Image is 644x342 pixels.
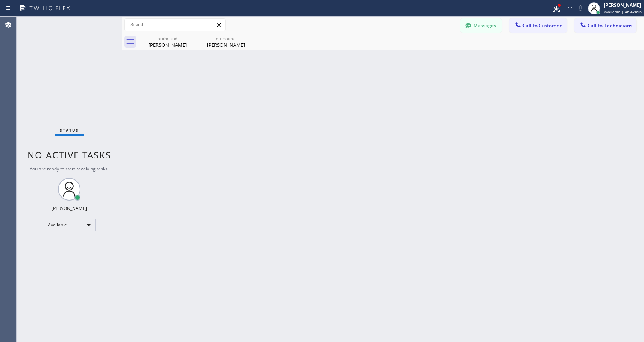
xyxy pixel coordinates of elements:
[60,128,79,133] span: Status
[197,33,254,50] div: Jim Meyer
[30,166,109,172] span: You are ready to start receiving tasks.
[460,18,502,33] button: Messages
[139,33,196,50] div: Jim Meyer
[197,41,254,48] div: [PERSON_NAME]
[604,9,642,14] span: Available | 4h 47min
[575,3,586,14] button: Mute
[125,19,225,31] input: Search
[509,18,567,33] button: Call to Customer
[52,205,87,211] div: [PERSON_NAME]
[588,22,632,29] span: Call to Technicians
[139,36,196,41] div: outbound
[197,36,254,41] div: outbound
[604,2,642,8] div: [PERSON_NAME]
[574,18,636,33] button: Call to Technicians
[27,149,111,161] span: No active tasks
[522,22,562,29] span: Call to Customer
[139,41,196,48] div: [PERSON_NAME]
[43,219,96,231] div: Available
